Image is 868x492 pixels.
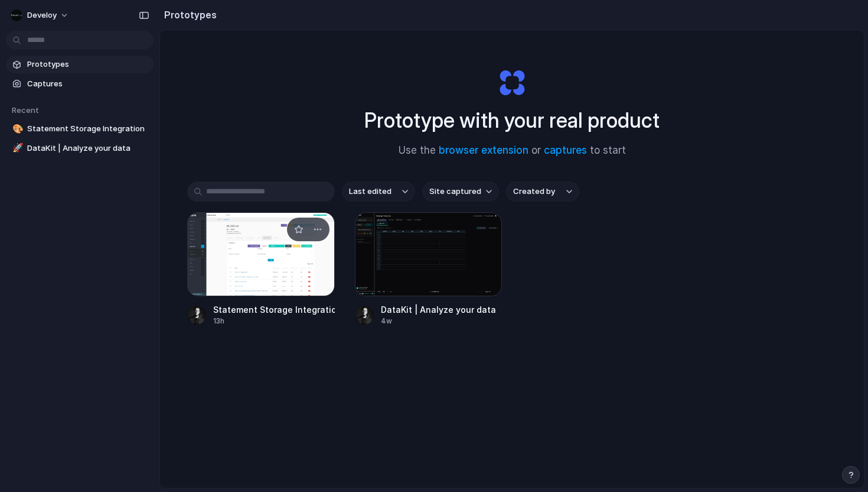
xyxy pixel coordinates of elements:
span: Captures [27,78,149,90]
span: Use the or to start [399,143,626,158]
button: Created by [506,182,579,202]
button: Site captured [422,182,499,202]
a: captures [544,144,587,156]
a: browser extension [439,144,528,156]
button: Develoy [6,6,75,25]
span: Develoy [27,9,57,21]
span: Site captured [429,186,481,198]
a: Prototypes [6,56,154,73]
span: DataKit | Analyze your data [27,143,149,154]
a: 🚀DataKit | Analyze your data [6,140,154,157]
span: Last edited [349,186,391,198]
div: 🚀 [12,141,21,155]
span: Recent [12,105,39,115]
a: 🎨Statement Storage Integration [6,120,154,138]
span: Created by [513,186,555,198]
div: 13h [213,316,335,326]
span: Prototypes [27,59,149,70]
span: Statement Storage Integration [27,123,149,135]
div: Statement Storage Integration [213,303,335,316]
a: Statement Storage IntegrationStatement Storage Integration13h [187,212,335,326]
button: Last edited [342,182,415,202]
div: 4w [381,316,496,326]
a: DataKit | Analyze your dataDataKit | Analyze your data4w [355,212,502,326]
a: Captures [6,75,154,93]
h1: Prototype with your real product [364,105,660,136]
div: DataKit | Analyze your data [381,303,496,316]
button: 🎨 [11,123,22,135]
button: 🚀 [11,143,22,154]
div: 🎨 [12,122,21,136]
h2: Prototypes [159,8,217,22]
